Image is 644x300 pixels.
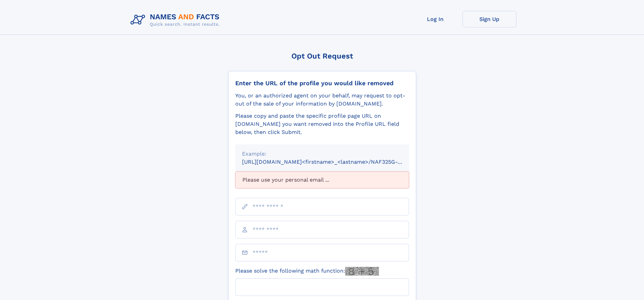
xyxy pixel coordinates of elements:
a: Log In [408,11,462,27]
label: Please solve the following math function: [235,267,379,276]
div: Please copy and paste the specific profile page URL on [DOMAIN_NAME] you want removed into the Pr... [235,112,409,136]
div: Example: [242,150,402,158]
a: Sign Up [462,11,517,27]
div: You, or an authorized agent on your behalf, may request to opt-out of the sale of your informatio... [235,92,409,108]
img: Logo Names and Facts [128,11,225,29]
small: [URL][DOMAIN_NAME]<firstname>_<lastname>/NAF325G-xxxxxxxx [242,159,422,165]
div: Please use your personal email ... [235,171,409,188]
div: Enter the URL of the profile you would like removed [235,79,409,87]
div: Opt Out Request [228,52,416,60]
